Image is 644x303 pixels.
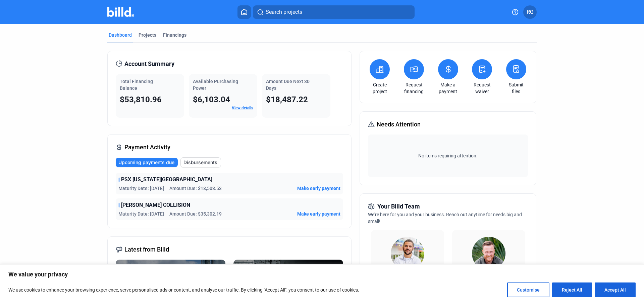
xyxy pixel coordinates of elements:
span: Your Billd Team [377,202,420,211]
button: Reject All [552,282,592,297]
button: Upcoming payments due [116,158,178,167]
a: Request waiver [470,81,494,95]
button: Make early payment [297,211,340,217]
button: Accept All [595,282,636,297]
div: Projects [139,32,156,38]
div: Financings [163,32,186,38]
span: Amount Due: $18,503.53 [169,185,222,192]
a: Request financing [402,81,426,95]
span: PSX [US_STATE][GEOGRAPHIC_DATA] [121,176,212,184]
span: Account Summary [124,59,174,69]
span: Latest from Billd [124,245,169,254]
img: Territory Manager [472,237,505,270]
p: We use cookies to enhance your browsing experience, serve personalised ads or content, and analys... [8,286,359,294]
span: Amount Due Next 30 Days [266,79,310,91]
span: RG [527,8,534,16]
a: Make a payment [436,81,460,95]
a: Create project [368,81,391,95]
p: We value your privacy [8,270,636,278]
div: Dashboard [109,32,132,38]
img: Relationship Manager [391,237,424,270]
span: Total Financing Balance [120,79,153,91]
button: Search projects [253,5,415,19]
span: $6,103.04 [193,95,230,104]
span: $53,810.96 [120,95,162,104]
span: $18,487.22 [266,95,308,104]
span: Needs Attention [377,120,421,129]
button: RG [523,5,537,19]
button: Disbursements [180,157,221,167]
img: Billd Company Logo [107,7,134,17]
a: View details [232,106,253,110]
span: Disbursements [183,159,217,166]
span: Available Purchasing Power [193,79,238,91]
span: Search projects [266,8,302,16]
span: Amount Due: $35,302.19 [169,211,222,217]
button: Make early payment [297,185,340,192]
span: We're here for you and your business. Reach out anytime for needs big and small! [368,212,522,224]
a: Submit files [504,81,528,95]
span: Maturity Date: [DATE] [118,185,164,192]
span: Upcoming payments due [118,159,174,166]
span: Maturity Date: [DATE] [118,211,164,217]
span: Payment Activity [124,143,170,152]
span: [PERSON_NAME] COLLISION [121,201,190,209]
span: No items requiring attention. [371,152,525,159]
button: Customise [507,282,549,297]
